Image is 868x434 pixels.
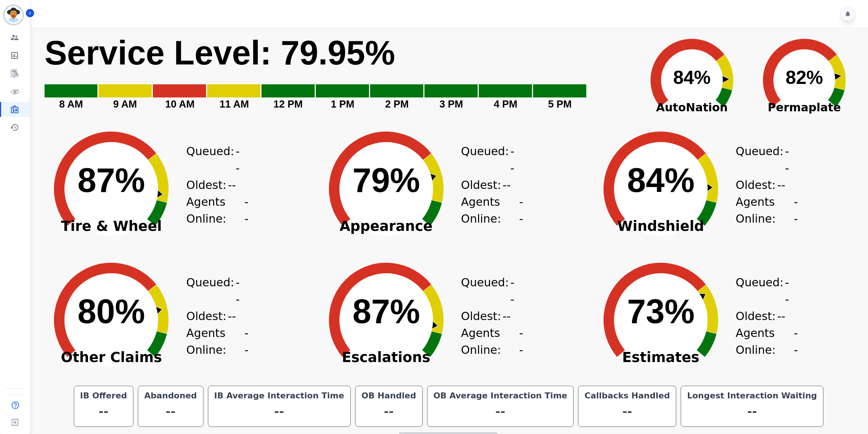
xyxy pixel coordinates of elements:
span: -- [245,193,250,227]
div: Oldest: [461,177,517,193]
div: Agents Online: [461,193,525,227]
div: -- [686,401,819,422]
div: Oldest: [736,177,792,193]
span: -- [519,193,525,227]
text: 11 AM [220,99,249,110]
text: 73% [627,293,695,330]
div: Agents Online: [186,325,250,358]
div: OB Handled [360,391,418,401]
text: 2 PM [385,99,409,110]
div: -- [432,401,569,422]
text: 80% [78,293,145,330]
span: -- [794,325,799,358]
text: 4 PM [494,99,517,110]
span: Appearance [311,223,461,230]
span: -- [236,143,242,177]
div: -- [583,401,671,422]
text: 87% [78,162,145,199]
span: -- [510,143,517,177]
span: -- [794,193,799,227]
div: -- [79,401,129,422]
div: Queued: [461,143,517,177]
div: -- [213,401,346,422]
span: -- [236,274,242,308]
img: Bordered avatar [4,6,22,24]
div: Agents Online: [736,193,799,227]
div: Queued: [461,274,517,308]
span: Other Claims [36,354,186,361]
span: -- [777,177,786,193]
text: 5 PM [548,99,572,110]
div: Oldest: [186,177,242,193]
div: Longest Interaction Waiting [686,391,819,401]
div: Agents Online: [736,325,799,358]
span: -- [245,325,250,358]
span: Escalations [311,354,461,361]
span: -- [785,143,792,177]
text: 82% [786,67,823,88]
text: Service Level: 79.95% [45,34,395,72]
div: IB Average Interaction Time [213,391,346,401]
span: Windshield [586,223,736,230]
text: 9 AM [113,99,137,110]
span: -- [519,325,525,358]
text: 84% [627,162,695,199]
span: -- [228,308,236,325]
span: Tire & Wheel [36,223,186,230]
div: Queued: [186,274,242,308]
span: Estimates [586,354,736,361]
div: -- [360,401,418,422]
span: Permaplate [748,99,861,116]
span: -- [503,177,511,193]
div: IB Offered [79,391,129,401]
div: Queued: [186,143,242,177]
span: -- [785,274,792,308]
span: -- [228,177,236,193]
text: 1 PM [331,99,354,110]
div: Agents Online: [461,325,525,358]
span: -- [510,274,517,308]
text: 87% [353,293,420,330]
div: Abandoned [143,391,198,401]
text: 8 AM [59,99,83,110]
div: Oldest: [186,308,242,325]
span: -- [503,308,511,325]
div: Oldest: [736,308,792,325]
text: 10 AM [165,99,195,110]
div: Oldest: [461,308,517,325]
text: 84% [673,67,711,88]
div: Queued: [736,143,792,177]
div: Callbacks Handled [583,391,671,401]
span: AutoNation [636,99,748,116]
div: -- [143,401,198,422]
text: 3 PM [439,99,463,110]
div: OB Average Interaction Time [432,391,569,401]
div: Queued: [736,274,792,308]
svg: Service Level: 0% [44,33,631,117]
text: 79% [353,162,420,199]
span: -- [777,308,786,325]
div: Agents Online: [186,193,250,227]
text: 12 PM [273,99,303,110]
